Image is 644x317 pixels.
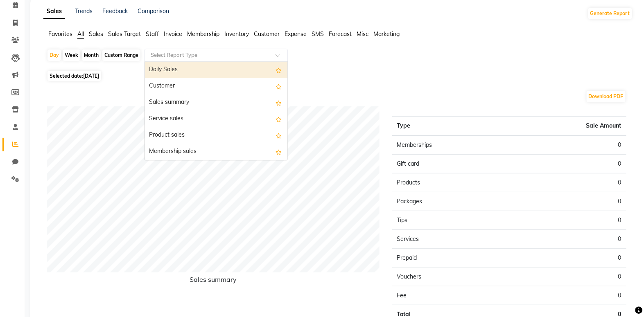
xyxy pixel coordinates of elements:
[357,30,368,38] span: Misc
[145,94,287,111] div: Sales summary
[77,30,84,38] span: All
[108,30,141,38] span: Sales Target
[47,71,101,81] span: Selected date:
[276,114,282,124] span: Add this report to Favorites List
[145,78,287,94] div: Customer
[392,192,509,211] td: Packages
[392,155,509,173] td: Gift card
[392,286,509,305] td: Fee
[63,49,80,61] div: Week
[392,230,509,249] td: Services
[82,49,101,61] div: Month
[276,147,282,157] span: Add this report to Favorites List
[43,4,65,19] a: Sales
[509,155,626,173] td: 0
[83,73,99,79] span: [DATE]
[509,230,626,249] td: 0
[145,62,287,78] div: Daily Sales
[392,249,509,268] td: Prepaid
[509,173,626,192] td: 0
[254,30,280,38] span: Customer
[509,268,626,286] td: 0
[373,30,400,38] span: Marketing
[224,30,249,38] span: Inventory
[102,7,128,15] a: Feedback
[89,30,103,38] span: Sales
[145,111,287,127] div: Service sales
[187,30,219,38] span: Membership
[145,127,287,144] div: Product sales
[509,117,626,136] th: Sale Amount
[509,249,626,268] td: 0
[146,30,159,38] span: Staff
[285,30,307,38] span: Expense
[588,8,632,19] button: Generate Report
[509,211,626,230] td: 0
[392,268,509,286] td: Vouchers
[47,276,380,287] h6: Sales summary
[509,286,626,305] td: 0
[145,61,288,160] ng-dropdown-panel: Options list
[138,7,169,15] a: Comparison
[509,192,626,211] td: 0
[276,65,282,75] span: Add this report to Favorites List
[587,91,626,102] button: Download PDF
[145,144,287,160] div: Membership sales
[392,173,509,192] td: Products
[48,30,72,38] span: Favorites
[276,98,282,108] span: Add this report to Favorites List
[47,49,61,61] div: Day
[392,117,509,136] th: Type
[392,211,509,230] td: Tips
[276,81,282,91] span: Add this report to Favorites List
[102,49,140,61] div: Custom Range
[509,135,626,155] td: 0
[392,135,509,155] td: Memberships
[164,30,182,38] span: Invoice
[329,30,352,38] span: Forecast
[276,130,282,140] span: Add this report to Favorites List
[75,7,93,15] a: Trends
[312,30,324,38] span: SMS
